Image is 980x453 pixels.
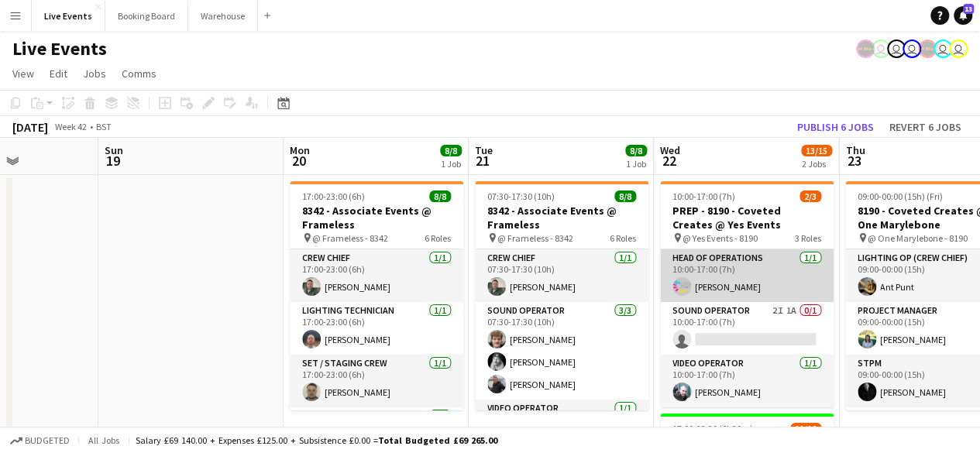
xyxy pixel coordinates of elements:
span: Wed [660,143,680,157]
span: Budgeted [25,435,70,446]
app-card-role: Crew Chief1/117:00-23:00 (6h)[PERSON_NAME] [290,249,463,302]
span: Total Budgeted £69 265.00 [378,434,497,446]
span: Mon [290,143,310,157]
div: [DATE] [12,119,48,135]
app-card-role: Crew Chief1/107:30-17:30 (10h)[PERSON_NAME] [475,249,648,302]
a: Edit [43,63,74,84]
span: Jobs [83,67,106,81]
span: 3 Roles [795,232,821,244]
app-card-role: Video Operator1/110:00-17:00 (7h)[PERSON_NAME] [660,355,834,407]
app-job-card: 17:00-23:00 (6h)8/88342 - Associate Events @ Frameless @ Frameless - 83426 RolesCrew Chief1/117:0... [290,181,463,410]
span: Week 42 [51,121,90,132]
span: 09:00-00:00 (15h) (Fri) [858,190,943,202]
app-card-role: Video Operator1/1 [475,400,648,452]
span: 8/8 [614,190,636,202]
app-user-avatar: Nadia Addada [887,39,906,58]
span: @ One Marylebone - 8190 [868,232,968,244]
span: Edit [50,67,67,81]
a: Comms [115,63,163,84]
span: 6 Roles [610,232,636,244]
app-user-avatar: Production Managers [856,39,875,58]
app-job-card: 07:30-17:30 (10h)8/88342 - Associate Events @ Frameless @ Frameless - 83426 RolesCrew Chief1/107:... [475,181,648,410]
app-user-avatar: Technical Department [949,39,968,58]
span: 17:00-23:30 (6h30m) [672,423,753,434]
div: 2 Jobs [802,158,831,170]
button: Revert 6 jobs [883,117,968,137]
span: @ Frameless - 8342 [497,232,573,244]
span: 19 [102,152,123,170]
span: Thu [845,143,865,157]
span: 6 Roles [425,232,451,244]
app-card-role: Set / Staging Crew1/117:00-23:00 (6h)[PERSON_NAME] [290,355,463,407]
span: 07:30-17:30 (10h) [487,190,555,202]
span: 21 [473,152,493,170]
app-user-avatar: Production Managers [918,39,937,58]
span: 8/8 [625,145,647,156]
app-user-avatar: Technical Department [934,39,952,58]
span: Tue [475,143,493,157]
span: @ Yes Events - 8190 [683,232,758,244]
span: 13 [963,4,974,14]
span: Comms [122,67,156,81]
app-card-role: Lighting Technician1/117:00-23:00 (6h)[PERSON_NAME] [290,302,463,355]
span: 13/15 [801,145,832,156]
app-card-role: Sound Operator2I1A0/110:00-17:00 (7h) [660,302,834,355]
h1: Live Events [12,37,107,60]
span: 2/3 [799,190,821,202]
span: 20 [287,152,310,170]
div: BST [96,121,112,132]
span: 8/8 [429,190,451,202]
span: All jobs [85,434,122,446]
button: Booking Board [105,1,188,31]
a: View [6,63,40,84]
a: Jobs [77,63,112,84]
span: Sun [105,143,123,157]
span: 10:00-17:00 (7h) [672,190,735,202]
span: @ Frameless - 8342 [312,232,388,244]
app-card-role: Head of Operations1/110:00-17:00 (7h)[PERSON_NAME] [660,249,834,302]
span: 23 [843,152,865,170]
span: View [12,67,34,81]
div: 1 Job [441,158,461,170]
span: 22 [658,152,680,170]
span: 17:00-23:00 (6h) [302,190,365,202]
app-job-card: 10:00-17:00 (7h)2/3PREP - 8190 - Coveted Creates @ Yes Events @ Yes Events - 81903 RolesHead of O... [660,181,834,407]
div: Salary £69 140.00 + Expenses £125.00 + Subsistence £0.00 = [136,434,497,446]
span: 8/8 [440,145,462,156]
h3: 8342 - Associate Events @ Frameless [290,204,463,232]
a: 13 [954,6,972,25]
button: Budgeted [8,432,72,449]
button: Publish 6 jobs [791,117,880,137]
span: 11/12 [790,423,821,434]
button: Live Events [32,1,105,31]
h3: PREP - 8190 - Coveted Creates @ Yes Events [660,204,834,232]
button: Warehouse [188,1,258,31]
app-user-avatar: Ollie Rolfe [872,39,890,58]
app-card-role: Sound Operator3/307:30-17:30 (10h)[PERSON_NAME][PERSON_NAME][PERSON_NAME] [475,302,648,400]
app-user-avatar: Eden Hopkins [903,39,921,58]
h3: 8342 - Associate Events @ Frameless [475,204,648,232]
div: 1 Job [626,158,646,170]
